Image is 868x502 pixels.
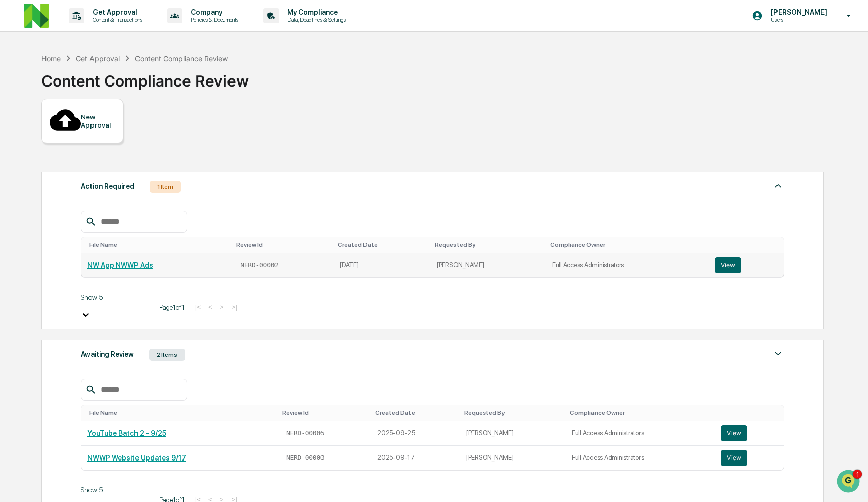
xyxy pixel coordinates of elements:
[150,181,181,193] div: 1 Item
[101,224,122,231] span: Pylon
[20,138,28,146] img: 1746055101610-c473b297-6a78-478c-a979-82029cc54cd1
[157,110,184,122] button: See all
[236,241,330,248] div: Toggle SortBy
[205,303,215,311] button: <
[192,303,204,311] button: |<
[89,241,228,248] div: Toggle SortBy
[71,223,122,231] a: Powered byPylon
[715,257,777,273] a: View
[286,429,325,437] span: NERD-00005
[41,64,249,90] div: Content Compliance Review
[20,199,64,209] span: Data Lookup
[721,425,777,441] a: View
[240,261,279,269] span: NERD-00002
[159,303,185,311] span: Page 1 of 1
[464,409,562,416] div: Toggle SortBy
[182,16,243,23] p: Policies & Documents
[282,409,367,416] div: Toggle SortBy
[10,181,18,189] div: 🖐️
[375,409,456,416] div: Toggle SortBy
[21,77,39,96] img: 8933085812038_c878075ebb4cc5468115_72.jpg
[460,446,566,470] td: [PERSON_NAME]
[135,54,228,63] div: Content Compliance Review
[81,180,134,193] div: Action Required
[279,8,351,16] p: My Compliance
[460,421,566,446] td: [PERSON_NAME]
[45,77,166,88] div: Start new chat
[20,180,65,190] span: Preclearance
[81,486,152,494] div: Show 5
[570,409,711,416] div: Toggle SortBy
[73,181,81,189] div: 🗄️
[6,195,68,213] a: 🔎Data Lookup
[10,112,68,120] div: Past conversations
[10,21,184,37] p: How can we help?
[546,253,709,277] td: Full Access Administrators
[566,446,715,470] td: Full Access Administrators
[217,303,227,311] button: >
[10,77,28,96] img: 1746055101610-c473b297-6a78-478c-a979-82029cc54cd1
[721,450,747,466] button: View
[87,454,186,462] a: NWWP Website Updates 9/17
[83,180,125,190] span: Attestations
[10,128,26,144] img: Jack Rasmussen
[715,257,741,273] button: View
[41,54,61,63] div: Home
[84,138,87,146] span: •
[286,454,325,462] span: NERD-00003
[84,8,147,16] p: Get Approval
[89,138,110,146] span: [DATE]
[149,349,185,361] div: 2 Items
[229,303,240,311] button: >|
[550,241,705,248] div: Toggle SortBy
[763,8,832,16] p: [PERSON_NAME]
[81,113,115,129] div: New Approval
[435,241,542,248] div: Toggle SortBy
[10,200,18,208] div: 🔎
[763,16,832,23] p: Users
[81,348,134,361] div: Awaiting Review
[836,469,863,496] iframe: Open customer support
[723,409,779,416] div: Toggle SortBy
[721,425,747,441] button: View
[772,180,784,192] img: caret
[24,4,49,28] img: logo
[334,253,431,277] td: [DATE]
[721,450,777,466] a: View
[566,421,715,446] td: Full Access Administrators
[81,293,152,301] div: Show 5
[45,88,139,96] div: We're available if you need us!
[76,54,120,63] div: Get Approval
[84,16,147,23] p: Content & Transactions
[172,80,184,93] button: Start new chat
[6,176,69,194] a: 🖐️Preclearance
[279,16,351,23] p: Data, Deadlines & Settings
[87,429,166,437] a: YouTube Batch 2 - 9/25
[87,261,153,269] a: NW App NWWP Ads
[371,421,460,446] td: 2025-09-25
[182,8,243,16] p: Company
[431,253,546,277] td: [PERSON_NAME]
[772,348,784,360] img: caret
[338,241,427,248] div: Toggle SortBy
[371,446,460,470] td: 2025-09-17
[69,176,129,194] a: 🗄️Attestations
[31,138,82,146] span: [PERSON_NAME]
[717,241,779,248] div: Toggle SortBy
[89,409,274,416] div: Toggle SortBy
